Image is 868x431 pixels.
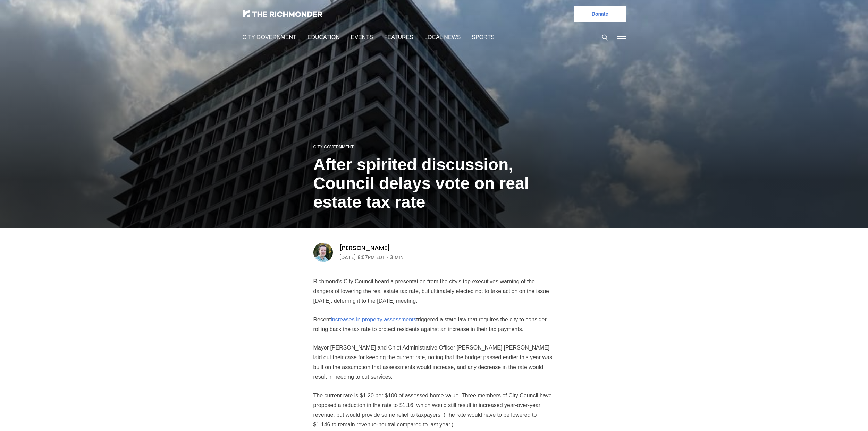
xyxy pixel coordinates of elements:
a: Features [381,33,408,41]
a: increases in property assessments [331,316,419,323]
p: Recent triggered a state law that requires the city to consider rolling back the tax rate to prot... [313,315,555,334]
a: Local News [419,33,453,41]
a: City Government [243,33,295,41]
iframe: portal-trigger [809,397,868,431]
a: Education [306,33,338,41]
img: Michael Phillips [313,243,333,262]
a: Donate [574,6,626,22]
a: [PERSON_NAME] [339,244,390,252]
a: City Government [313,144,352,150]
span: 3 min [390,253,404,261]
button: Search this site [600,32,610,43]
time: [DATE] 8:07PM EDT [339,253,385,261]
p: Mayor [PERSON_NAME] and Chief Administrative Officer [PERSON_NAME] [PERSON_NAME] laid out their c... [313,343,555,382]
h1: After spirited discussion, Council delays vote on real estate tax rate [313,155,555,212]
a: Events [349,33,370,41]
p: The current rate is $1.20 per $100 of assessed home value. Three members of City Council have pro... [313,391,555,430]
a: Sports [464,33,486,41]
p: Richmond's City Council heard a presentation from the city's top executives warning of the danger... [313,277,555,306]
img: The Richmonder [243,10,322,17]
